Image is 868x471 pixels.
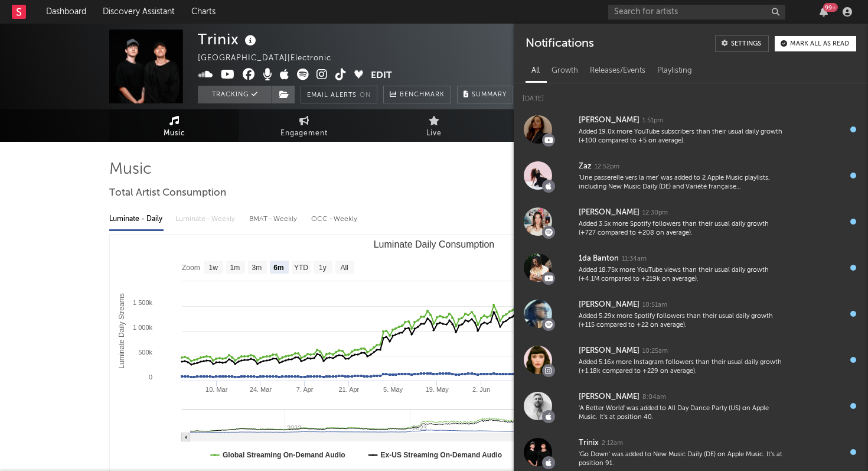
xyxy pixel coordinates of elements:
[579,206,639,220] div: [PERSON_NAME]
[110,235,758,471] svg: Luminate Daily Consumption
[426,126,442,141] span: Live
[608,5,785,20] input: Search for artists
[149,373,152,381] text: 0
[642,301,667,310] div: 10:51am
[109,109,239,142] a: Music
[579,113,639,128] div: [PERSON_NAME]
[584,61,651,81] div: Releases/Events
[118,293,126,368] text: Luminate Daily Streams
[230,264,240,272] text: 1m
[579,252,619,266] div: 1da Banton
[579,450,787,469] div: 'Go Down' was added to New Music Daily (DE) on Apple Music. It's at position 91.
[579,312,787,330] div: Added 5.29x more Spotify followers than their usual daily growth (+115 compared to +22 on average).
[595,163,619,171] div: 12:52pm
[622,255,647,264] div: 11:34am
[514,291,868,337] a: [PERSON_NAME]10:51amAdded 5.29x more Spotify followers than their usual daily growth (+115 compar...
[579,128,787,146] div: Added 19.0x more YouTube subscribers than their usual daily growth (+100 compared to +5 on average).
[579,436,599,450] div: Trinix
[715,35,769,52] a: Settings
[252,264,262,272] text: 3m
[400,88,445,102] span: Benchmark
[790,41,849,47] div: Mark all as read
[338,386,359,393] text: 21. Apr
[182,264,200,272] text: Zoom
[426,386,449,393] text: 19. May
[164,126,185,141] span: Music
[579,358,787,376] div: Added 5.16x more Instagram followers than their usual daily growth (+1.18k compared to +229 on av...
[642,393,666,402] div: 8:04am
[651,61,698,81] div: Playlisting
[360,92,371,99] em: On
[109,186,226,200] span: Total Artist Consumption
[198,51,345,66] div: [GEOGRAPHIC_DATA] | Electronic
[579,160,592,174] div: Zaz
[514,152,868,199] a: Zaz12:52pm'Une passerelle vers la mer' was added to 2 Apple Music playlists, including New Music ...
[775,36,856,51] button: Mark all as read
[311,209,358,229] div: OCC - Weekly
[514,106,868,152] a: [PERSON_NAME]1:51pmAdded 19.0x more YouTube subscribers than their usual daily growth (+100 compa...
[239,109,369,142] a: Engagement
[374,239,495,249] text: Luminate Daily Consumption
[457,86,513,103] button: Summary
[642,209,668,217] div: 12:30pm
[383,386,403,393] text: 5. May
[369,109,499,142] a: Live
[642,347,668,356] div: 10:25am
[273,264,283,272] text: 6m
[526,61,546,81] div: All
[514,199,868,245] a: [PERSON_NAME]12:30pmAdded 3.5x more Spotify followers than their usual daily growth (+727 compare...
[138,349,152,356] text: 500k
[249,209,299,229] div: BMAT - Weekly
[823,3,838,12] div: 99 +
[602,439,623,448] div: 2:12am
[381,451,502,459] text: Ex-US Streaming On-Demand Audio
[209,264,218,272] text: 1w
[579,298,639,312] div: [PERSON_NAME]
[514,383,868,429] a: [PERSON_NAME]8:04am'A Better World' was added to All Day Dance Party (US) on Apple Music. It's at...
[579,220,787,238] div: Added 3.5x more Spotify followers than their usual daily growth (+727 compared to +208 on average).
[579,266,787,284] div: Added 18.75x more YouTube views than their usual daily growth (+4.1M compared to +219k on average).
[301,86,377,103] button: Email AlertsOn
[205,386,228,393] text: 10. Mar
[579,344,639,358] div: [PERSON_NAME]
[133,299,153,306] text: 1 500k
[280,126,328,141] span: Engagement
[294,264,308,272] text: YTD
[198,86,272,103] button: Tracking
[133,324,153,331] text: 1 000k
[820,7,828,17] button: 99+
[198,30,259,49] div: Trinix
[731,41,761,47] div: Settings
[340,264,348,272] text: All
[514,337,868,383] a: [PERSON_NAME]10:25amAdded 5.16x more Instagram followers than their usual daily growth (+1.18k co...
[383,86,451,103] a: Benchmark
[472,386,490,393] text: 2. Jun
[514,83,868,106] div: [DATE]
[296,386,314,393] text: 7. Apr
[472,92,507,98] span: Summary
[579,174,787,192] div: 'Une passerelle vers la mer' was added to 2 Apple Music playlists, including New Music Daily (DE)...
[109,209,164,229] div: Luminate - Daily
[499,109,629,142] a: Audience
[546,61,584,81] div: Growth
[223,451,345,459] text: Global Streaming On-Demand Audio
[642,116,663,125] div: 1:51pm
[250,386,272,393] text: 24. Mar
[371,69,392,83] button: Edit
[319,264,327,272] text: 1y
[526,35,593,52] div: Notifications
[514,245,868,291] a: 1da Banton11:34amAdded 18.75x more YouTube views than their usual daily growth (+4.1M compared to...
[579,404,787,423] div: 'A Better World' was added to All Day Dance Party (US) on Apple Music. It's at position 40.
[579,390,639,404] div: [PERSON_NAME]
